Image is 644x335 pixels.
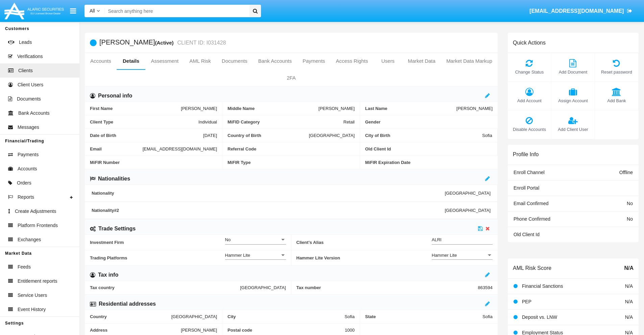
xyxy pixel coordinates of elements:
span: Referral Code [228,146,355,151]
span: City of Birth [365,133,482,138]
span: Country of Birth [228,133,309,138]
a: [EMAIL_ADDRESS][DOMAIN_NAME] [526,2,636,21]
span: Nationality [92,191,445,196]
span: First Name [90,106,181,111]
span: Feeds [18,263,31,271]
span: 863594 [478,285,493,290]
a: Access Rights [331,53,374,69]
h6: Tax info [98,271,118,279]
a: Details [117,53,146,69]
span: [DATE] [203,133,217,138]
span: Individual [198,119,217,124]
span: Hammer Lite Version [296,250,432,266]
span: N/A [624,264,634,272]
span: MiFIR Number [90,160,217,165]
span: Address [90,328,181,333]
span: N/A [625,314,633,320]
span: Hammer Lite [432,253,457,258]
h6: Personal info [98,92,132,100]
span: Deposit vs. LNW [522,314,557,320]
h5: [PERSON_NAME] [99,39,226,47]
span: [GEOGRAPHIC_DATA] [240,285,286,290]
span: [GEOGRAPHIC_DATA] [309,133,355,138]
span: Orders [17,179,31,187]
span: Add Bank [598,97,635,104]
span: [GEOGRAPHIC_DATA] [445,191,491,196]
span: Platform Frontends [18,222,58,229]
span: Add Account [511,97,548,104]
span: Enroll Portal [514,185,539,191]
span: [PERSON_NAME] [181,106,217,111]
a: Accounts [85,53,117,69]
span: [PERSON_NAME] [456,106,493,111]
span: Messages [18,124,39,131]
span: State [365,314,482,319]
span: Middle Name [228,106,318,111]
span: [EMAIL_ADDRESS][DOMAIN_NAME] [529,8,624,14]
a: Market Data [402,53,441,69]
span: Sofia [482,133,492,138]
span: Change Status [511,69,548,75]
span: Reset password [598,69,635,75]
span: Exchanges [18,236,41,243]
span: [GEOGRAPHIC_DATA] [445,208,491,213]
a: Users [374,53,403,69]
span: Clients [18,67,33,74]
span: [PERSON_NAME] [318,106,355,111]
span: Financial Sanctions [522,283,563,289]
span: N/A [625,299,633,304]
span: No [225,237,231,242]
span: Reports [18,194,34,201]
span: [EMAIL_ADDRESS][DOMAIN_NAME] [143,146,217,151]
a: Assessment [145,53,184,69]
span: Disable Accounts [511,126,548,133]
a: 2FA [85,70,498,86]
span: Tax country [90,285,240,290]
a: Payments [297,53,331,69]
span: No [627,216,633,222]
h6: Nationalities [98,175,130,183]
span: MiFIR Expiration Date [365,160,493,165]
span: Enroll Channel [514,170,545,175]
span: Create Adjustments [15,208,56,215]
h6: Quick Actions [513,39,546,46]
span: Leads [19,39,32,46]
small: CLIENT ID: I031428 [176,40,226,46]
span: Client Type [90,119,198,124]
span: Client’s Alias [296,235,432,250]
span: Accounts [18,165,37,172]
a: Bank Accounts [253,53,297,69]
a: Documents [216,53,253,69]
span: [GEOGRAPHIC_DATA] [171,314,217,319]
span: All [90,8,95,13]
h6: Trade Settings [98,225,136,232]
span: Postal code [228,328,345,333]
img: Logo image [3,1,65,21]
span: Service Users [18,292,47,299]
span: N/A [625,283,633,289]
span: Sofia [344,314,355,319]
span: Payments [18,151,39,158]
span: PEP [522,299,531,304]
h6: Profile Info [513,151,539,158]
span: Add Document [555,69,591,75]
span: City [228,314,344,319]
span: Client Users [18,81,43,88]
span: Email Confirmed [514,201,548,206]
a: All [85,7,105,15]
span: Documents [17,95,41,103]
span: Hammer Lite [225,253,250,258]
span: Gender [365,119,493,124]
span: Bank Accounts [18,110,50,117]
span: 1000 [345,328,355,333]
span: Email [90,146,143,151]
span: Old Client Id [365,146,492,151]
h6: AML Risk Score [513,265,551,271]
span: Offline [619,170,633,175]
span: Tax number [296,285,478,290]
span: Last Name [365,106,456,111]
span: Add Client User [555,126,591,133]
span: MiFID Category [228,119,343,124]
span: Nationality #2 [92,208,445,213]
input: Search [105,5,247,17]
